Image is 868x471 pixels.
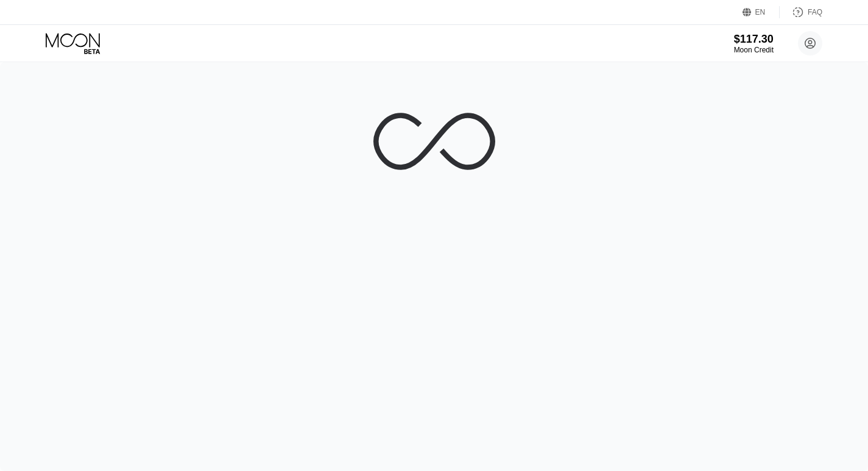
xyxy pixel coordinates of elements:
div: EN [743,6,780,18]
div: FAQ [808,8,822,16]
div: Moon Credit [734,46,774,54]
div: EN [755,8,766,16]
div: $117.30 [734,33,774,46]
div: $117.30Moon Credit [734,33,774,54]
div: FAQ [780,6,822,18]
